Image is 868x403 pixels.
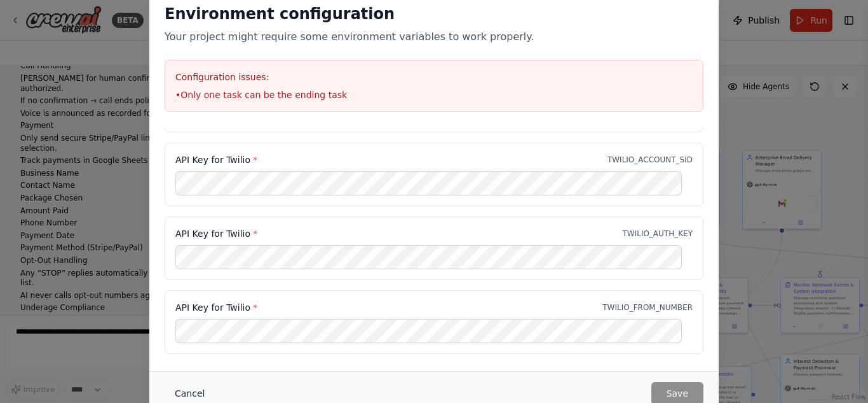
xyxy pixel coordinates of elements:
[602,302,693,313] p: TWILIO_FROM_NUMBER
[175,88,693,101] li: • Only one task can be the ending task
[607,155,693,165] p: TWILIO_ACCOUNT_SID
[165,29,703,45] p: Your project might require some environment variables to work properly.
[175,153,257,166] label: API Key for Twilio
[175,301,257,314] label: API Key for Twilio
[622,229,693,239] p: TWILIO_AUTH_KEY
[175,71,693,83] h3: Configuration issues:
[165,4,703,24] h2: Environment configuration
[175,227,257,240] label: API Key for Twilio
